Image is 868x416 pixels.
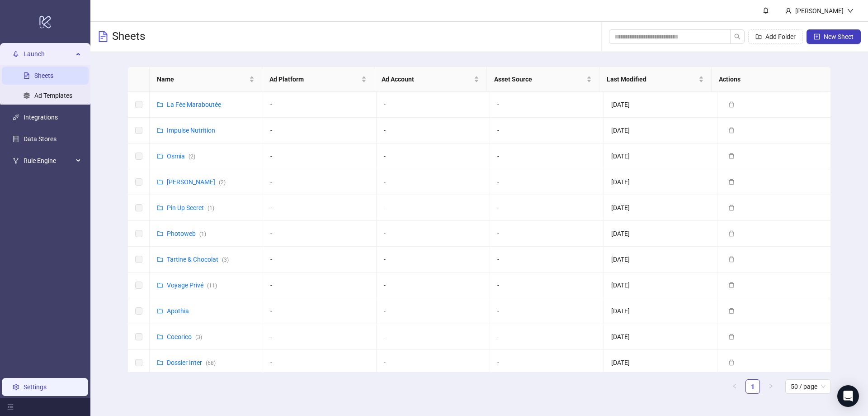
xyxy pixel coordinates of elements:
[263,273,377,298] td: -
[727,379,742,394] button: left
[490,350,604,376] td: -
[728,153,735,159] span: delete
[150,67,262,92] th: Name
[377,350,490,376] td: -
[763,7,769,14] span: bell
[377,92,490,118] td: -
[604,195,717,221] td: [DATE]
[604,169,717,195] td: [DATE]
[377,195,490,221] td: -
[728,334,735,340] span: delete
[157,230,163,237] span: folder
[167,282,217,289] a: Voyage Privé(11)
[167,153,195,160] a: Osmia(2)
[157,256,163,263] span: folder
[490,247,604,273] td: -
[377,118,490,143] td: -
[263,324,377,350] td: -
[604,143,717,169] td: [DATE]
[490,92,604,118] td: -
[604,247,717,273] td: [DATE]
[24,383,47,391] a: Settings
[13,158,19,164] span: fork
[13,51,19,57] span: rocket
[728,282,735,288] span: delete
[728,359,735,366] span: delete
[490,195,604,221] td: -
[263,195,377,221] td: -
[490,273,604,298] td: -
[263,118,377,143] td: -
[167,230,206,237] a: Photoweb(1)
[490,118,604,143] td: -
[847,8,854,14] span: down
[377,143,490,169] td: -
[607,74,697,84] span: Last Modified
[490,221,604,247] td: -
[263,221,377,247] td: -
[487,67,599,92] th: Asset Source
[755,33,762,40] span: folder-add
[222,257,229,263] span: ( 3 )
[157,153,163,159] span: folder
[157,334,163,340] span: folder
[490,169,604,195] td: -
[206,360,216,366] span: ( 68 )
[837,385,859,407] div: Open Intercom Messenger
[604,118,717,143] td: [DATE]
[599,67,712,92] th: Last Modified
[167,307,189,315] a: Apothia
[604,350,717,376] td: [DATE]
[377,247,490,273] td: -
[728,179,735,185] span: delete
[745,379,760,394] li: 1
[765,33,796,40] span: Add Folder
[167,333,202,340] a: Cocorico(3)
[207,282,217,289] span: ( 11 )
[814,33,820,40] span: plus-square
[167,127,215,134] a: Impulse Nutrition
[157,359,163,366] span: folder
[377,273,490,298] td: -
[167,178,226,186] a: [PERSON_NAME](2)
[824,33,854,40] span: New Sheet
[604,92,717,118] td: [DATE]
[791,380,826,393] span: 50 / page
[785,379,831,394] div: Page Size
[263,143,377,169] td: -
[374,67,487,92] th: Ad Account
[382,74,472,84] span: Ad Account
[24,45,73,63] span: Launch
[764,379,778,394] li: Next Page
[24,152,73,170] span: Rule Engine
[490,143,604,169] td: -
[785,8,792,14] span: user
[262,67,375,92] th: Ad Platform
[208,205,214,211] span: ( 1 )
[732,383,737,389] span: left
[7,404,14,410] span: menu-fold
[157,308,163,314] span: folder
[34,92,72,100] a: Ad Templates
[494,74,585,84] span: Asset Source
[167,359,216,366] a: Dossier Inter(68)
[263,169,377,195] td: -
[377,221,490,247] td: -
[167,101,221,108] a: La Fée Maraboutée
[604,273,717,298] td: [DATE]
[199,231,206,237] span: ( 1 )
[24,114,58,121] a: Integrations
[263,92,377,118] td: -
[734,33,741,40] span: search
[727,379,742,394] li: Previous Page
[189,153,195,160] span: ( 2 )
[748,29,803,44] button: Add Folder
[604,221,717,247] td: [DATE]
[157,282,163,288] span: folder
[24,136,57,143] a: Data Stores
[269,74,360,84] span: Ad Platform
[807,29,861,44] button: New Sheet
[490,298,604,324] td: -
[377,324,490,350] td: -
[157,74,247,84] span: Name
